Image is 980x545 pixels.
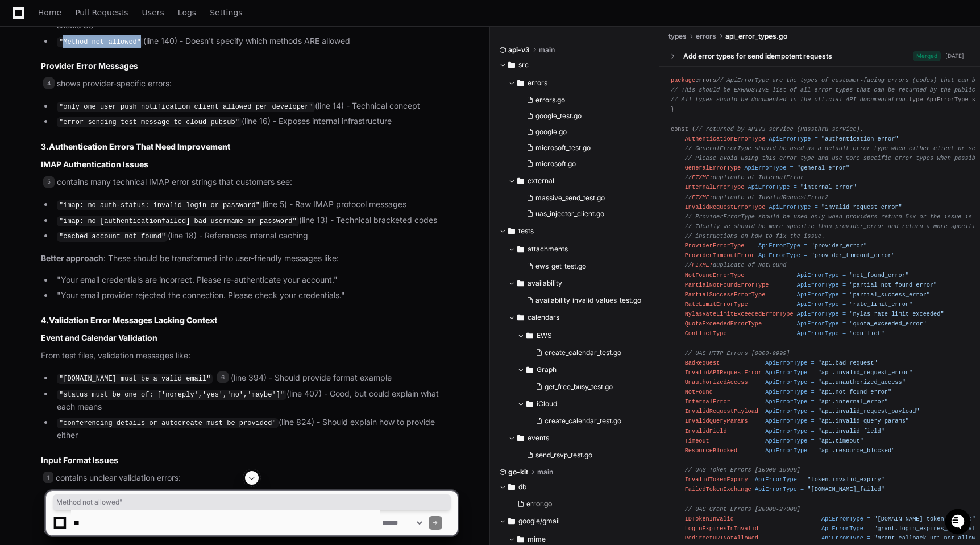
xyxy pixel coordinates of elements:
[522,140,644,156] button: microsoft_test.go
[517,242,524,256] svg: Directory
[849,330,885,337] span: "conflict"
[765,418,807,424] span: ApiErrorType
[683,52,832,61] div: Add error types for send idempotent requests
[685,262,787,269] span: // duplicate of NotFound
[53,416,458,442] li: (line 824) - Should explain how to provide either
[685,301,748,308] span: RateLimitErrorType
[685,320,762,327] span: QuotaExceededErrorType
[685,330,727,337] span: ConflictType
[685,311,794,317] span: NylasRateLimitExceededErrorType
[818,360,878,366] span: "api.bad_request"
[499,56,651,74] button: src
[508,172,651,190] button: external
[57,37,143,47] code: "Method not allowed"
[765,369,807,376] span: ApiErrorType
[797,272,839,279] span: ApiErrorType
[818,369,912,376] span: "api.invalid_request_error"
[797,282,839,288] span: ApiErrorType
[57,117,242,127] code: "error sending test message to cloud pubsub"
[811,360,814,366] span: =
[692,174,713,181] span: FIXME:
[41,60,458,72] h3: Provider Error Messages
[815,204,818,210] span: =
[178,9,196,16] span: Logs
[811,428,814,435] span: =
[531,345,644,361] button: create_calendar_test.go
[818,389,891,395] span: "api.not_found_error"
[685,194,829,201] span: // duplicate of InvalidRequestError2
[75,9,128,16] span: Pull Requests
[53,214,458,228] li: (line 13) - Technical bracketed codes
[797,164,849,171] span: "general_error"
[765,389,807,395] span: ApiErrorType
[818,447,895,454] span: "api.resource_blocked"
[668,32,687,41] span: types
[53,371,458,385] li: (line 394) - Should provide format example
[849,291,930,298] span: "partial_success_error"
[815,135,818,142] span: =
[849,320,927,327] span: "quota_exceeded_error"
[692,262,713,269] span: FIXME:
[508,429,651,447] button: events
[818,428,885,435] span: "api.invalid_field"
[685,398,730,405] span: InternalError
[57,102,315,112] code: "only one user push notification client allowed per developer"
[685,272,745,279] span: NotFoundErrorType
[528,245,568,254] span: attachments
[696,32,716,41] span: errors
[531,379,644,395] button: get_free_busy_test.go
[537,399,557,408] span: iCloud
[53,115,458,129] li: (line 16) - Exposes internal infrastructure
[545,416,621,426] span: create_calendar_test.go
[518,226,534,236] span: tests
[217,371,229,383] span: 6
[508,46,530,55] span: api-v3
[57,200,262,210] code: "imap: no auth-status: invalid login or password"
[671,77,695,84] span: package
[758,252,800,259] span: ApiErrorType
[765,398,807,405] span: ApiErrorType
[49,142,230,151] strong: Authentication Errors That Need Improvement
[57,232,168,242] code: "cached account not found"
[725,32,787,41] span: api_error_types.go
[537,331,552,340] span: EWS
[842,320,846,327] span: =
[685,174,804,181] span: // duplicate of InternalError
[842,291,846,298] span: =
[38,9,61,16] span: Home
[842,272,846,279] span: =
[695,126,863,133] span: // returned by APIv3 service (Passthru service).
[517,327,651,345] button: EWS
[53,100,458,113] li: (line 14) - Technical concept
[818,418,909,424] span: "api.invalid_query_params"
[11,85,32,105] img: 1736555170064-99ba0984-63c1-480f-8ee9-699278ef63ed
[53,229,458,243] li: (line 18) - References internal caching
[57,418,279,428] code: "conferencing details or autocreate must be provided"
[508,224,515,238] svg: Directory
[522,124,644,140] button: google.go
[39,85,186,96] div: Start new chat
[517,311,524,324] svg: Directory
[508,74,651,92] button: errors
[818,408,920,415] span: "api.invalid_request_payload"
[535,262,586,271] span: ews_get_test.go
[765,408,807,415] span: ApiErrorType
[535,96,565,105] span: errors.go
[685,428,727,435] span: InvalidField
[11,11,34,34] img: PlayerZero
[210,9,242,16] span: Settings
[522,292,644,308] button: availability_invalid_values_test.go
[53,274,458,287] li: "Your email credentials are incorrect. Please re-authenticate your account."
[11,46,207,64] div: Welcome
[522,156,644,172] button: microsoft.go
[508,58,515,72] svg: Directory
[685,282,769,288] span: PartialNotFoundErrorType
[804,242,807,249] span: =
[818,437,863,444] span: "api.timeout"
[518,60,529,69] span: src
[537,365,557,374] span: Graph
[535,112,582,121] span: google_test.go
[522,108,644,124] button: google_test.go
[849,272,909,279] span: "not_found_error"
[685,360,720,366] span: BadRequest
